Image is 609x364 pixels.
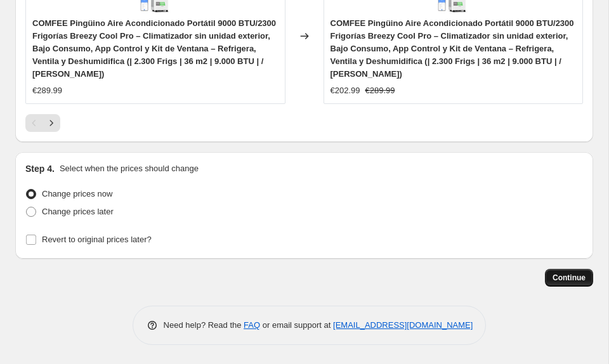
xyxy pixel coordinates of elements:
nav: Pagination [25,114,60,132]
span: Revert to original prices later? [42,235,152,244]
span: Change prices later [42,207,114,216]
button: Continue [545,269,593,287]
strike: €289.99 [365,84,395,97]
a: FAQ [244,320,260,330]
span: or email support at [260,320,333,330]
div: €289.99 [32,84,62,97]
span: Continue [553,273,586,283]
span: COMFEE Pingüino Aire Acondicionado Portátil 9000 BTU/2300 Frigorías Breezy Cool Pro – Climatizado... [32,18,276,79]
p: Select when the prices should change [60,162,199,175]
div: €202.99 [331,84,360,97]
button: Next [43,114,60,132]
span: Need help? Read the [164,320,244,330]
a: [EMAIL_ADDRESS][DOMAIN_NAME] [333,320,473,330]
span: COMFEE Pingüino Aire Acondicionado Portátil 9000 BTU/2300 Frigorías Breezy Cool Pro – Climatizado... [331,18,574,79]
h2: Step 4. [25,162,55,175]
span: Change prices now [42,189,112,198]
